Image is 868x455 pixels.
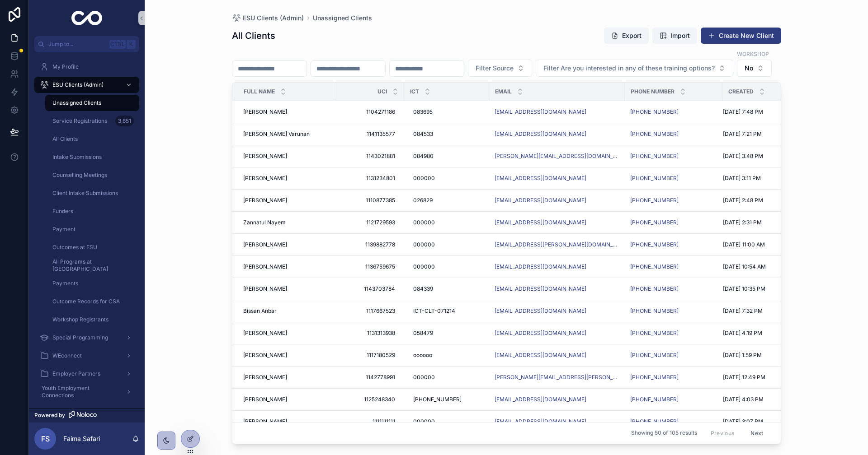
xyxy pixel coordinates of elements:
[410,215,484,230] a: 000000
[345,374,395,381] span: 1142778991
[52,135,78,143] span: All Clients
[723,241,765,248] span: [DATE] 11:00 AM
[630,285,679,292] a: [PHONE_NUMBER]
[737,50,769,58] label: Workshop
[413,396,462,403] span: [PHONE_NUMBER]
[410,282,484,296] a: 084339
[243,307,277,315] span: Bissan Anbar
[495,396,586,403] a: [EMAIL_ADDRESS][DOMAIN_NAME]
[723,352,762,359] span: [DATE] 1:59 PM
[495,352,586,359] a: [EMAIL_ADDRESS][DOMAIN_NAME]
[630,197,679,204] a: [PHONE_NUMBER]
[345,219,395,226] span: 1121729593
[413,307,455,315] span: ICT-CLT-071214
[34,348,139,364] a: WEconnect
[495,241,619,248] a: [EMAIL_ADDRESS][PERSON_NAME][DOMAIN_NAME]
[243,241,331,248] a: [PERSON_NAME]
[52,99,101,107] span: Unassigned Clients
[723,374,765,381] span: [DATE] 12:49 PM
[52,280,78,287] span: Payments
[243,130,331,138] a: [PERSON_NAME] Varunan
[232,14,304,23] a: ESU Clients (Admin)
[723,219,806,226] a: [DATE] 2:31 PM
[342,105,399,119] a: 1104271186
[723,153,806,160] a: [DATE] 3:48 PM
[243,307,331,315] a: Bissan Anbar
[34,36,139,52] button: Jump to...CtrlK
[495,285,586,292] a: [EMAIL_ADDRESS][DOMAIN_NAME]
[410,304,484,318] a: ICT-CLT-071214
[345,108,395,116] span: 1104271186
[630,241,717,248] a: [PHONE_NUMBER]
[243,330,331,337] a: [PERSON_NAME]
[413,418,435,425] span: 000000
[243,130,310,138] span: [PERSON_NAME] Varunan
[630,219,717,226] a: [PHONE_NUMBER]
[52,258,130,273] span: All Programs at [GEOGRAPHIC_DATA]
[243,197,331,204] a: [PERSON_NAME]
[52,81,104,88] span: ESU Clients (Admin)
[243,285,331,292] a: [PERSON_NAME]
[313,14,372,23] a: Unassigned Clients
[630,330,717,337] a: [PHONE_NUMBER]
[495,418,619,425] a: [EMAIL_ADDRESS][DOMAIN_NAME]
[342,149,399,163] a: 1143021881
[243,418,331,425] a: [PERSON_NAME]
[115,116,134,126] div: 3,651
[630,108,717,116] a: [PHONE_NUMBER]
[630,175,717,182] a: [PHONE_NUMBER]
[723,219,762,226] span: [DATE] 2:31 PM
[723,153,763,160] span: [DATE] 3:48 PM
[701,28,781,44] button: Create New Client
[52,172,107,179] span: Counselling Meetings
[243,153,331,160] a: [PERSON_NAME]
[630,418,679,425] a: [PHONE_NUMBER]
[413,285,433,292] span: 084339
[413,197,433,204] span: 026829
[243,175,331,182] a: [PERSON_NAME]
[45,293,139,310] a: Outcome Records for CSA
[723,130,806,138] a: [DATE] 7:21 PM
[52,117,107,125] span: Service Registrations
[723,197,806,204] a: [DATE] 2:48 PM
[345,285,395,292] span: 1143703784
[413,374,435,381] span: 000000
[342,326,399,340] a: 1131313938
[52,63,79,70] span: My Profile
[243,374,331,381] a: [PERSON_NAME]
[495,396,619,403] a: [EMAIL_ADDRESS][DOMAIN_NAME]
[34,412,65,419] span: Powered by
[45,275,139,292] a: Payments
[495,330,619,337] a: [EMAIL_ADDRESS][DOMAIN_NAME]
[723,352,806,359] a: [DATE] 1:59 PM
[413,352,432,359] span: oooooo
[495,330,586,337] a: [EMAIL_ADDRESS][DOMAIN_NAME]
[410,193,484,208] a: 026829
[243,418,287,425] span: [PERSON_NAME]
[728,88,754,95] span: Created
[543,64,715,73] span: Filter Are you interested in any of these training options?
[495,197,586,204] a: [EMAIL_ADDRESS][DOMAIN_NAME]
[52,244,97,251] span: Outcomes at ESU
[243,396,331,403] a: [PERSON_NAME]
[723,175,806,182] a: [DATE] 3:11 PM
[723,396,806,403] a: [DATE] 4:03 PM
[723,263,806,270] a: [DATE] 10:54 AM
[630,263,717,270] a: [PHONE_NUMBER]
[413,219,435,226] span: 000000
[495,374,619,381] a: [PERSON_NAME][EMAIL_ADDRESS][PERSON_NAME][DOMAIN_NAME]
[232,29,275,42] h1: All Clients
[42,385,118,399] span: Youth Employment Connections
[243,374,287,381] span: [PERSON_NAME]
[723,396,764,403] span: [DATE] 4:03 PM
[345,352,395,359] span: 1117180529
[45,185,139,201] a: Client Intake Submissions
[34,59,139,75] a: My Profile
[495,307,586,315] a: [EMAIL_ADDRESS][DOMAIN_NAME]
[476,64,514,73] span: Filter Source
[631,88,675,95] span: Phone Number
[631,430,697,437] span: Showing 50 of 105 results
[41,433,50,444] span: FS
[45,95,139,111] a: Unassigned Clients
[45,311,139,328] a: Workshop Registrants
